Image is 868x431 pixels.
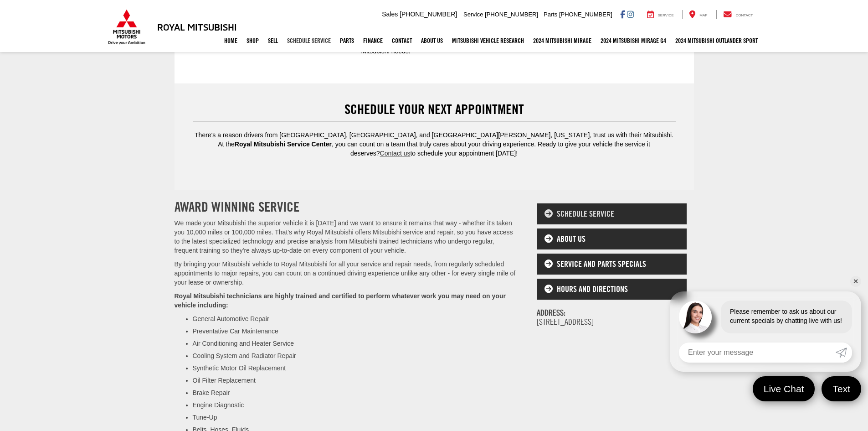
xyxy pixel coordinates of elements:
span: Service [658,13,674,17]
li: Synthetic Motor Oil Replacement [193,364,516,376]
span: Live Chat [759,383,809,395]
a: Facebook: Click to visit our Facebook page [620,10,625,18]
a: Text [822,376,861,401]
h1: Award Winning Service [175,199,516,214]
li: Preventative Car Maintenance [193,327,516,339]
p: There's a reason drivers from [GEOGRAPHIC_DATA], [GEOGRAPHIC_DATA], and [GEOGRAPHIC_DATA][PERSON_... [193,131,676,158]
a: 2024 Mitsubishi Mirage G4 [596,29,671,52]
b: Address: [537,308,565,317]
span: Service [463,11,483,18]
p: By bringing your Mitsubishi vehicle to Royal Mitsubishi for all your service and repair needs, fr... [175,260,516,287]
span: [PHONE_NUMBER] [559,11,612,18]
img: Agent profile photo [679,301,712,333]
a: About Us [416,29,447,52]
a: Live Chat [753,376,815,401]
h4: [STREET_ADDRESS] [537,308,687,327]
img: Mitsubishi [106,9,147,45]
a: Service and Parts Specials [537,254,687,275]
span: Sales [382,10,398,18]
strong: Royal Mitsubishi Service Center [235,140,332,148]
a: Shop [242,29,263,52]
a: Finance [359,29,387,52]
a: Submit [836,343,852,363]
a: Contact us [380,150,411,157]
a: About Us [537,228,687,249]
a: Home [220,29,242,52]
a: Map [682,10,714,19]
li: Brake Repair [193,389,516,401]
h2: Schedule Your Next Appointment [193,102,676,117]
a: Parts: Opens in a new tab [335,29,359,52]
a: Mitsubishi Vehicle Research [447,29,529,52]
a: 2024 Mitsubishi Mirage [529,29,596,52]
span: Contact [735,13,753,17]
span: [PHONE_NUMBER] [485,11,538,18]
a: Service [640,10,681,19]
li: Oil Filter Replacement [193,376,516,389]
p: We made your Mitsubishi the superior vehicle it is [DATE] and we want to ensure it remains that w... [175,219,516,255]
b: Royal Mitsubishi technicians are highly trained and certified to perform whatever work you may ne... [175,292,506,309]
a: Sell [263,29,282,52]
a: Contact [387,29,416,52]
span: Parts [544,11,557,18]
li: Cooling System and Radiator Repair [193,352,516,364]
li: Air Conditioning and Heater Service [193,339,516,352]
li: Tune-Up [193,413,516,426]
h3: Royal Mitsubishi [157,22,237,32]
a: Schedule Service: Opens in a new tab [282,29,335,52]
a: Hours and Directions [537,279,687,300]
span: Map [699,13,707,17]
a: Instagram: Click to visit our Instagram page [627,10,634,18]
span: Text [828,383,855,395]
li: Engine Diagnostic [193,401,516,413]
a: Schedule Service [537,203,687,224]
div: Please remember to ask us about our current specials by chatting live with us! [721,301,852,333]
a: Contact [716,10,760,19]
a: 2024 Mitsubishi Outlander SPORT [671,29,762,52]
span: [PHONE_NUMBER] [400,10,457,18]
li: General Automotive Repair [193,315,516,327]
input: Enter your message [679,343,836,363]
